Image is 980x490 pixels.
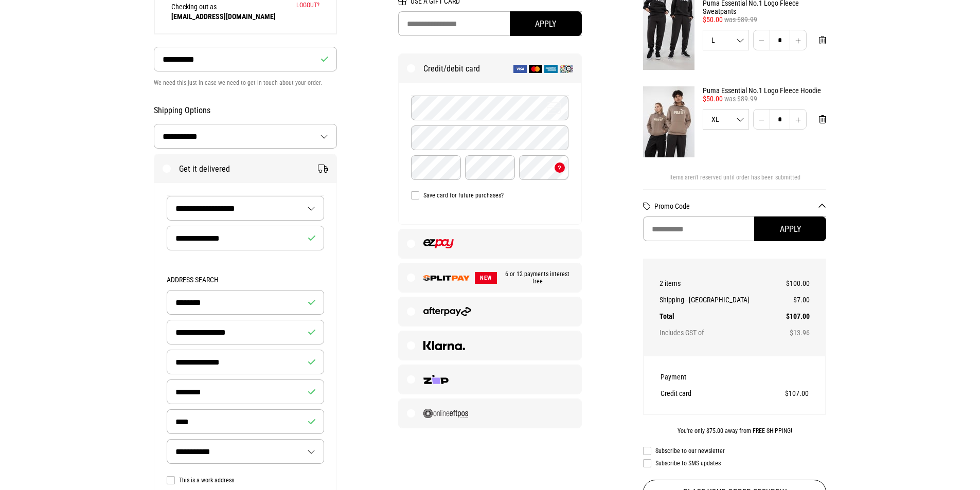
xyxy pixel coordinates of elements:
[154,154,337,183] label: Get it delivered
[154,47,337,71] input: Phone
[703,95,723,103] span: $50.00
[167,290,325,315] input: Building Name (Optional)
[167,226,325,250] input: Recipient Name
[399,54,581,83] label: Credit/debit card
[778,275,810,292] td: $100.00
[167,196,324,220] select: Saved Address
[660,324,779,341] th: Includes GST of
[654,202,827,210] button: Promo Code
[167,379,325,404] input: City
[703,116,749,123] span: XL
[475,272,497,284] span: NEW
[770,109,790,130] input: Quantity
[661,385,744,402] th: Credit card
[423,239,454,248] img: EZPAY
[778,292,810,308] td: $7.00
[465,155,515,180] input: Year (YY)
[643,86,694,157] img: Puma Essential No.1 Logo Fleece Hoodie
[661,369,744,385] th: Payment
[167,350,325,374] input: Suburb
[724,95,757,103] span: was $89.99
[411,125,568,150] input: Name on Card
[411,96,568,120] input: Card Number
[703,86,827,95] a: Puma Essential No.1 Logo Fleece Hoodie
[529,65,542,73] img: Mastercard
[560,65,573,73] img: Q Card
[790,109,807,130] button: Increase quantity
[778,324,810,341] td: $13.96
[703,15,723,24] span: $50.00
[744,385,809,402] td: $107.00
[643,459,827,467] label: Subscribe to SMS updates
[423,307,471,316] img: Afterpay
[770,30,790,50] input: Quantity
[423,375,449,384] img: Zip
[544,65,558,73] img: American Express
[811,30,834,50] button: Remove from cart
[296,2,319,9] button: Logout?
[167,320,325,344] input: Street Address
[154,77,337,89] p: We need this just in case we need to get in touch about your order.
[753,109,770,130] button: Decrease quantity
[423,409,468,418] img: Online EFTPOS
[660,308,779,324] th: Total
[171,3,276,21] span: Checking out as
[497,270,573,285] span: 6 or 12 payments interest free
[753,30,770,50] button: Decrease quantity
[154,105,337,116] h2: Shipping Options
[411,191,569,199] label: Save card for future purchases?
[167,476,325,484] label: This is a work address
[703,37,749,44] span: L
[513,65,527,73] img: Visa
[167,440,324,463] select: Country
[167,276,325,290] legend: Address Search
[423,275,470,281] img: SPLITPAY
[643,174,827,189] div: Items aren't reserved until order has been submitted
[754,216,826,241] button: Apply
[171,12,276,21] strong: [EMAIL_ADDRESS][DOMAIN_NAME]
[555,162,565,173] button: What's a CVC?
[643,447,827,455] label: Subscribe to our newsletter
[510,11,582,36] button: Apply
[154,124,336,148] select: Country
[660,292,779,308] th: Shipping - [GEOGRAPHIC_DATA]
[411,155,461,180] input: Month (MM)
[519,155,569,180] input: CVC
[8,4,39,35] button: Open LiveChat chat widget
[724,15,757,24] span: was $89.99
[790,30,807,50] button: Increase quantity
[643,216,827,241] input: Promo Code
[660,275,779,292] th: 2 items
[167,409,325,434] input: Postcode
[423,341,465,350] img: Klarna
[778,308,810,324] td: $107.00
[811,109,834,130] button: Remove from cart
[643,427,827,434] div: You're only $75.00 away from FREE SHIPPING!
